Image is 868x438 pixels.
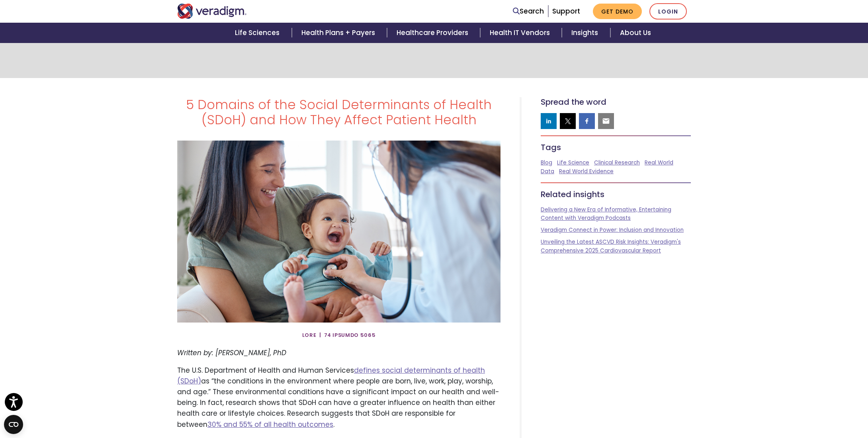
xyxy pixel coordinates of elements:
[594,159,640,166] a: Clinical Research
[513,6,544,17] a: Search
[593,4,642,19] a: Get Demo
[564,117,572,125] img: twitter sharing button
[177,97,500,128] h1: 5 Domains of the Social Determinants of Health (SDoH) and How They Affect Patient Health
[541,143,691,152] h5: Tags
[207,420,333,429] a: 30% and 55% of all health outcomes
[292,23,387,43] a: Health Plans + Payers
[602,117,610,125] img: email sharing button
[225,23,291,43] a: Life Sciences
[177,348,286,358] em: Written by: [PERSON_NAME], PhD
[480,23,562,43] a: Health IT Vendors
[541,206,671,222] a: Delivering a New Era of Informative, Entertaining Content with Veradigm Podcasts
[610,23,661,43] a: About Us
[559,168,614,175] a: Real World Evidence
[541,159,552,166] a: Blog
[562,23,610,43] a: Insights
[541,97,691,107] h5: Spread the word
[541,159,673,175] a: Real World Data
[557,159,589,166] a: Life Science
[541,190,691,199] h5: Related insights
[177,366,485,386] a: defines social determinants of health (SDoH)
[302,329,375,342] span: Lore | 74 Ipsumdo 5065
[583,117,591,125] img: facebook sharing button
[177,365,500,430] p: The U.S. Department of Health and Human Services as “the conditions in the environment where peop...
[545,117,553,125] img: linkedin sharing button
[4,415,23,434] button: Open CMP widget
[387,23,480,43] a: Healthcare Providers
[177,4,247,19] img: Veradigm logo
[649,3,687,20] a: Login
[541,238,681,254] a: Unveiling the Latest ASCVD Risk Insights: Veradigm's Comprehensive 2025 Cardiovascular Report
[552,6,580,16] a: Support
[716,381,858,428] iframe: Drift Chat Widget
[541,226,684,234] a: Veradigm Connect in Power: Inclusion and Innovation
